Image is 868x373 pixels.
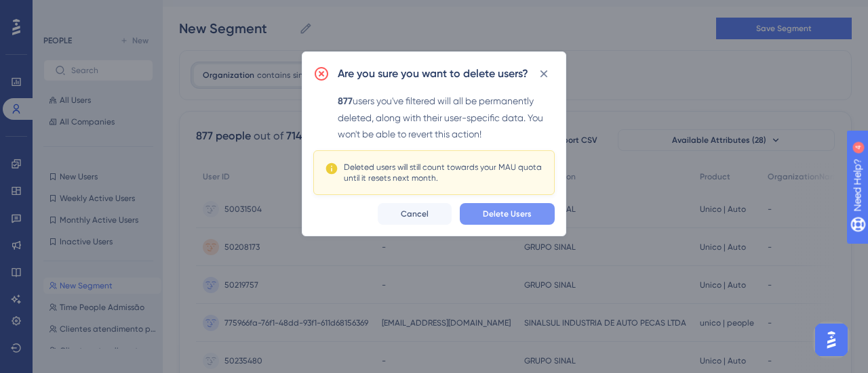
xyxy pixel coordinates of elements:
span: Cancel [401,209,429,219]
div: 4 [94,7,98,18]
span: Need Help? [32,3,85,20]
div: users you've filtered will all be permanently deleted, along with their user-specific data. You w... [338,93,555,142]
h2: Are you sure you want to delete users? [338,66,528,82]
span: 877 [338,95,353,107]
div: Deleted users will still count towards your MAU quota until it resets next month. [344,162,543,183]
span: Delete Users [483,209,532,219]
iframe: UserGuiding AI Assistant Launcher [811,320,852,360]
